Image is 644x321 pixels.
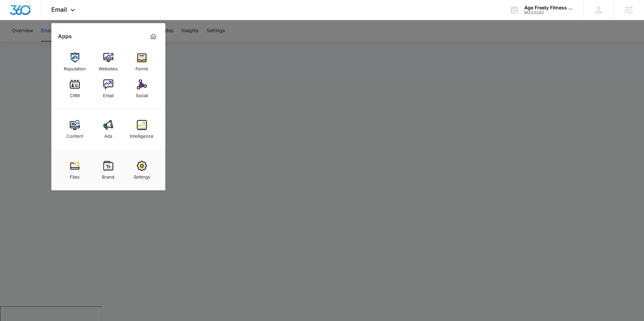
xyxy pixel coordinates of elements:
a: Websites [96,49,121,75]
div: Forms [136,63,148,71]
a: Reputation [62,49,88,75]
span: Email [51,6,67,13]
div: CRM [70,89,80,98]
a: Forms [129,49,155,75]
a: Ads [96,117,121,142]
div: account name [524,5,573,10]
a: Email [96,76,121,102]
div: Email [103,89,114,98]
div: Ads [104,130,112,139]
h2: Apps [58,33,72,40]
a: Content [62,117,88,142]
a: CRM [62,76,88,102]
div: Content [66,130,83,139]
div: Reputation [64,63,86,71]
div: account id [524,10,573,15]
div: Intelligence [130,130,154,139]
a: Marketing 360® Dashboard [148,31,159,42]
a: Intelligence [129,117,155,142]
a: Files [62,157,88,183]
div: Websites [99,63,118,71]
div: Settings [133,171,150,180]
div: Files [70,171,79,180]
div: Brand [102,171,114,180]
a: Settings [129,157,155,183]
a: Brand [96,157,121,183]
div: Social [136,89,148,98]
a: Social [129,76,155,102]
